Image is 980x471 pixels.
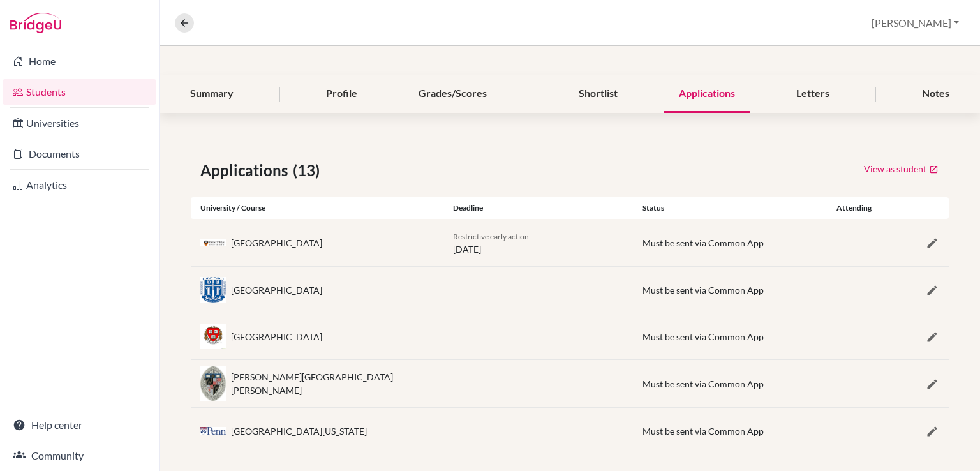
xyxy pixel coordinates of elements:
[231,330,322,343] div: [GEOGRAPHIC_DATA]
[200,427,226,434] img: us_upe_j42r4331.jpeg
[403,75,502,113] div: Grades/Scores
[866,11,965,35] button: [PERSON_NAME]
[3,79,156,105] a: Students
[191,202,443,214] div: University / Course
[642,285,764,295] span: Must be sent via Common App
[3,49,156,74] a: Home
[200,324,226,349] img: us_har_81u94qpg.jpeg
[200,239,226,246] img: us_pri_gyvyi63o.png
[822,202,886,214] div: Attending
[200,277,226,303] img: us_duk_w1ovhez6.jpeg
[633,202,822,214] div: Status
[563,75,633,113] div: Shortlist
[781,75,845,113] div: Letters
[642,426,764,437] span: Must be sent via Common App
[231,283,322,297] div: [GEOGRAPHIC_DATA]
[231,236,322,250] div: [GEOGRAPHIC_DATA]
[3,172,156,198] a: Analytics
[3,443,156,468] a: Community
[293,159,325,182] span: (13)
[443,229,633,256] div: [DATE]
[3,141,156,167] a: Documents
[311,75,373,113] div: Profile
[642,331,764,342] span: Must be sent via Common App
[642,237,764,248] span: Must be sent via Common App
[231,424,367,438] div: [GEOGRAPHIC_DATA][US_STATE]
[231,370,434,397] div: [PERSON_NAME][GEOGRAPHIC_DATA][PERSON_NAME]
[907,75,965,113] div: Notes
[3,412,156,438] a: Help center
[863,159,939,179] a: View as student
[3,110,156,136] a: Universities
[443,202,633,214] div: Deadline
[642,378,764,389] span: Must be sent via Common App
[175,75,249,113] div: Summary
[10,13,61,33] img: Bridge-U
[453,232,529,241] span: Restrictive early action
[200,366,226,401] img: us_jhu_m19dxs5k.jpeg
[664,75,750,113] div: Applications
[200,159,293,182] span: Applications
